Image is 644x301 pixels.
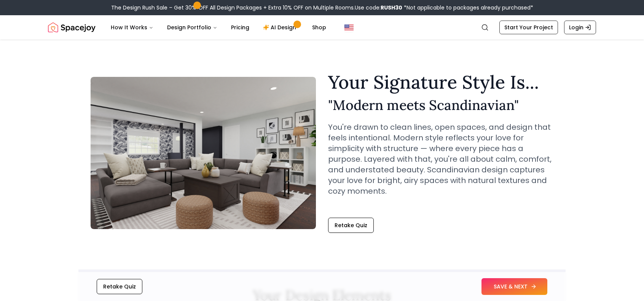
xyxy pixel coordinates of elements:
[328,97,553,113] h2: " Modern meets Scandinavian "
[355,4,402,11] span: Use code:
[225,20,255,35] a: Pricing
[402,4,533,11] span: *Not applicable to packages already purchased*
[328,73,553,91] h1: Your Signature Style Is...
[48,20,96,35] img: Spacejoy Logo
[381,4,402,11] b: RUSH30
[328,122,553,196] p: You're drawn to clean lines, open spaces, and design that feels intentional. Modern style reflect...
[105,20,332,35] nav: Main
[499,21,558,34] a: Start Your Project
[105,20,159,35] button: How It Works
[306,20,332,35] a: Shop
[91,77,316,229] img: Modern meets Scandinavian Style Example
[48,20,96,35] a: Spacejoy
[97,279,142,294] button: Retake Quiz
[328,218,374,233] button: Retake Quiz
[161,20,223,35] button: Design Portfolio
[344,23,354,32] img: United States
[564,21,596,34] a: Login
[257,20,304,35] a: AI Design
[48,15,596,40] nav: Global
[481,278,547,295] button: SAVE & NEXT
[111,4,533,11] div: The Design Rush Sale – Get 30% OFF All Design Packages + Extra 10% OFF on Multiple Rooms.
